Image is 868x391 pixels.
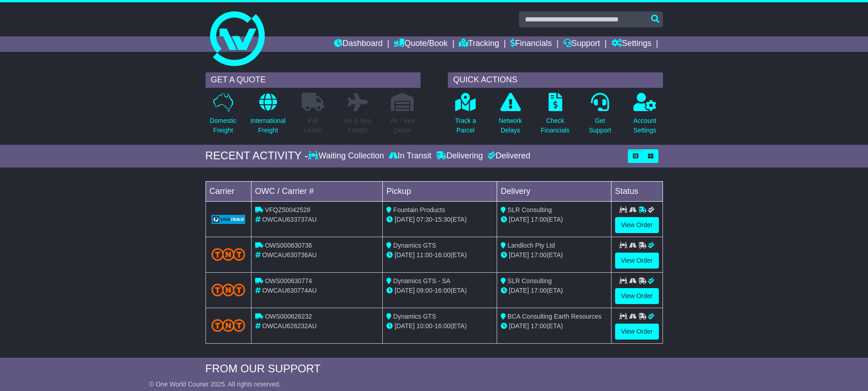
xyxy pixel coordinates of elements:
[265,242,312,249] span: OWS000630736
[395,216,415,223] span: [DATE]
[265,206,310,213] span: VFQZ50042528
[393,206,445,213] span: Fountain Products
[588,92,611,140] a: GetSupport
[501,250,607,260] div: (ETA)
[344,116,371,135] p: Air & Sea Freight
[531,251,547,259] span: 17:00
[615,253,659,269] a: View Order
[435,251,451,259] span: 16:00
[508,206,552,213] span: SLR Consulting
[416,322,432,330] span: 10:00
[386,250,493,260] div: - (ETA)
[262,216,317,223] span: OWCAU633737AU
[611,181,663,201] td: Status
[448,72,663,88] div: QUICK ACTIONS
[149,381,281,388] span: © One World Courier 2025. All rights reserved.
[210,116,236,135] p: Domestic Freight
[211,284,246,296] img: TNT_Domestic.png
[509,287,529,294] span: [DATE]
[265,277,312,284] span: OWS000630774
[211,248,246,260] img: TNT_Domestic.png
[589,116,611,135] p: Get Support
[508,313,601,320] span: BCA Consulting Earth Resources
[393,277,450,284] span: Dynamics GTS - SA
[262,287,317,294] span: OWCAU630774AU
[540,92,570,140] a: CheckFinancials
[615,217,659,233] a: View Order
[531,287,547,294] span: 17:00
[211,215,246,224] img: GetCarrierServiceLogo
[459,36,499,52] a: Tracking
[485,151,530,161] div: Delivered
[455,116,476,135] p: Track a Parcel
[501,215,607,224] div: (ETA)
[510,36,552,52] a: Financials
[251,181,383,201] td: OWC / Carrier #
[531,322,547,330] span: 17:00
[390,116,415,135] p: Air / Sea Depot
[302,116,324,135] p: Full Loads
[509,216,529,223] span: [DATE]
[265,313,312,320] span: OWS000626232
[393,313,436,320] span: Dynamics GTS
[308,151,386,161] div: Waiting Collection
[209,92,236,140] a: DomesticFreight
[455,92,477,140] a: Track aParcel
[205,72,421,88] div: GET A QUOTE
[334,36,383,52] a: Dashboard
[615,324,659,340] a: View Order
[563,36,600,52] a: Support
[615,288,659,304] a: View Order
[393,242,436,249] span: Dynamics GTS
[416,216,432,223] span: 07:30
[508,277,552,284] span: SLR Consulting
[498,116,522,135] p: Network Delays
[205,149,308,162] div: RECENT ACTIVITY -
[250,92,286,140] a: InternationalFreight
[633,116,657,135] p: Account Settings
[394,36,447,52] a: Quote/Book
[501,321,607,331] div: (ETA)
[211,319,246,331] img: TNT_Domestic.png
[509,251,529,259] span: [DATE]
[205,181,251,201] td: Carrier
[531,216,547,223] span: 17:00
[435,322,451,330] span: 16:00
[633,92,657,140] a: AccountSettings
[386,321,493,331] div: - (ETA)
[501,286,607,295] div: (ETA)
[395,322,415,330] span: [DATE]
[497,181,611,201] td: Delivery
[262,322,317,330] span: OWCAU626232AU
[262,251,317,259] span: OWCAU630736AU
[611,36,652,52] a: Settings
[205,362,663,376] div: FROM OUR SUPPORT
[386,151,434,161] div: In Transit
[383,181,497,201] td: Pickup
[251,116,286,135] p: International Freight
[386,215,493,224] div: - (ETA)
[541,116,570,135] p: Check Financials
[416,251,432,259] span: 11:00
[509,322,529,330] span: [DATE]
[508,242,555,249] span: Landloch Pty Ltd
[395,251,415,259] span: [DATE]
[386,286,493,295] div: - (ETA)
[435,216,451,223] span: 15:30
[416,287,432,294] span: 09:00
[435,287,451,294] span: 16:00
[434,151,485,161] div: Delivering
[395,287,415,294] span: [DATE]
[498,92,522,140] a: NetworkDelays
